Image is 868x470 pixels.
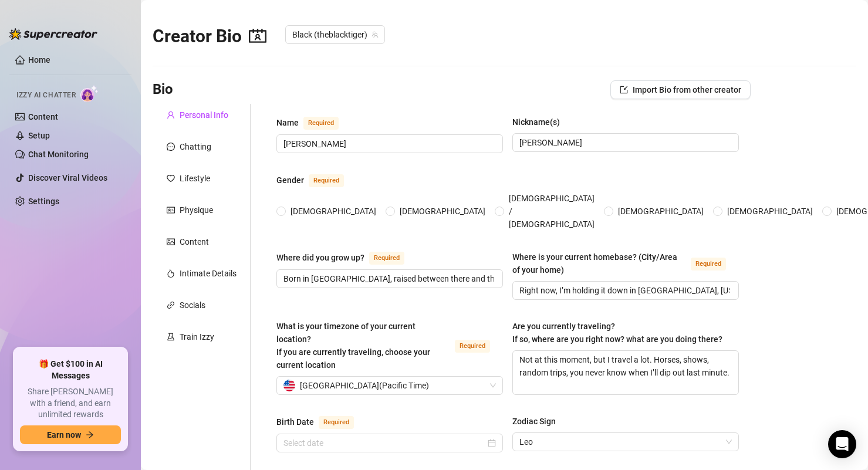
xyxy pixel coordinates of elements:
[167,269,175,278] span: fire
[610,80,751,99] button: Import Bio from other creator
[283,380,295,391] img: us
[369,252,404,265] span: Required
[512,251,686,276] div: Where is your current homebase? (City/Area of your home)
[286,205,381,218] span: [DEMOGRAPHIC_DATA]
[455,340,490,353] span: Required
[319,416,354,429] span: Required
[20,359,121,381] span: 🎁 Get $100 in AI Messages
[633,85,741,94] span: Import Bio from other creator
[180,235,209,248] div: Content
[276,415,367,429] label: Birth Date
[620,86,628,94] span: import
[309,174,344,187] span: Required
[153,80,173,99] h3: Bio
[276,415,314,428] div: Birth Date
[180,267,237,280] div: Intimate Details
[512,322,722,344] span: Are you currently traveling? If so, where are you right now? what are you doing there?
[828,430,856,458] div: Open Intercom Messenger
[292,26,378,43] span: Black (theblacktiger)
[47,430,81,439] span: Earn now
[20,425,121,444] button: Earn nowarrow-right
[167,206,175,214] span: idcard
[28,55,50,65] a: Home
[283,272,494,285] input: Where did you grow up?
[283,137,494,150] input: Name
[153,25,266,48] h2: Creator Bio
[395,205,490,218] span: [DEMOGRAPHIC_DATA]
[303,117,339,130] span: Required
[180,204,213,217] div: Physique
[28,112,58,121] a: Content
[16,90,76,101] span: Izzy AI Chatter
[180,109,228,121] div: Personal Info
[519,433,732,451] span: Leo
[512,251,739,276] label: Where is your current homebase? (City/Area of your home)
[276,251,417,265] label: Where did you grow up?
[613,205,708,218] span: [DEMOGRAPHIC_DATA]
[167,333,175,341] span: experiment
[519,284,729,297] input: Where is your current homebase? (City/Area of your home)
[512,415,556,428] div: Zodiac Sign
[512,116,560,129] div: Nickname(s)
[512,415,564,428] label: Zodiac Sign
[167,301,175,309] span: link
[28,150,89,159] a: Chat Monitoring
[167,111,175,119] span: user
[371,31,379,38] span: team
[283,437,485,449] input: Birth Date
[276,251,364,264] div: Where did you grow up?
[512,116,568,129] label: Nickname(s)
[28,131,50,140] a: Setup
[167,238,175,246] span: picture
[167,143,175,151] span: message
[180,330,214,343] div: Train Izzy
[9,28,97,40] img: logo-BBDzfeDw.svg
[519,136,729,149] input: Nickname(s)
[504,192,599,231] span: [DEMOGRAPHIC_DATA] / [DEMOGRAPHIC_DATA]
[722,205,818,218] span: [DEMOGRAPHIC_DATA]
[276,116,352,130] label: Name
[80,85,99,102] img: AI Chatter
[180,140,211,153] div: Chatting
[513,351,738,394] textarea: Not at this moment, but I travel a lot. Horses, shows, random trips, you never know when I’ll dip...
[180,172,210,185] div: Lifestyle
[167,174,175,182] span: heart
[300,377,429,394] span: [GEOGRAPHIC_DATA] ( Pacific Time )
[28,173,107,182] a: Discover Viral Videos
[20,386,121,421] span: Share [PERSON_NAME] with a friend, and earn unlimited rewards
[249,27,266,45] span: contacts
[276,174,304,187] div: Gender
[276,173,357,187] label: Gender
[276,116,299,129] div: Name
[276,322,430,370] span: What is your timezone of your current location? If you are currently traveling, choose your curre...
[28,197,59,206] a: Settings
[86,431,94,439] span: arrow-right
[180,299,205,312] div: Socials
[691,258,726,270] span: Required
